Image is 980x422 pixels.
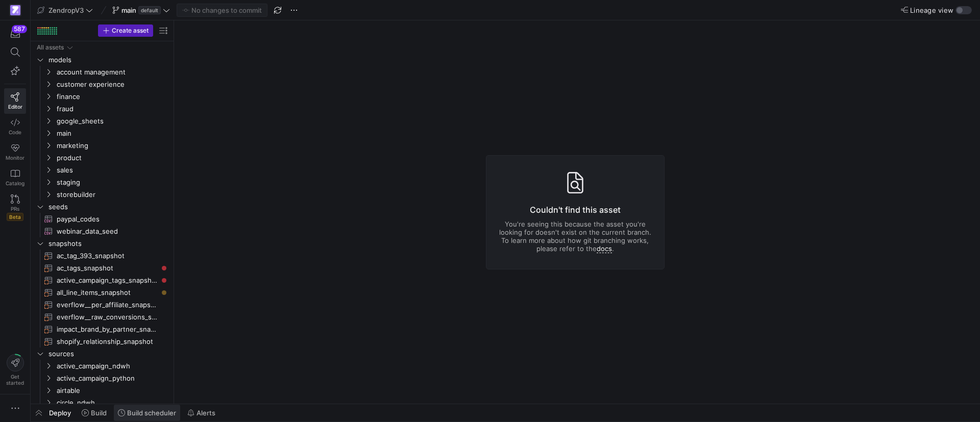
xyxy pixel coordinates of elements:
[35,90,169,103] div: Press SPACE to select this row.
[57,287,158,299] span: all_line_items_snapshot​​​​​​​
[35,347,169,360] div: Press SPACE to select this row.
[4,350,26,390] button: Getstarted
[35,66,169,78] div: Press SPACE to select this row.
[4,165,26,190] a: Catalog
[48,6,84,14] span: ZendropV3
[7,213,23,221] span: Beta
[110,4,173,17] button: maindefault
[57,91,168,103] span: finance
[35,311,169,323] div: Press SPACE to select this row.
[35,213,169,225] a: paypal_codes​​​​​​
[35,139,169,152] div: Press SPACE to select this row.
[12,25,27,33] div: 587
[35,164,169,176] div: Press SPACE to select this row.
[35,299,169,311] div: Press SPACE to select this row.
[35,78,169,90] div: Press SPACE to select this row.
[35,262,169,274] a: ac_tags_snapshot​​​​​​​
[48,201,168,213] span: seeds
[57,336,158,347] span: shopify_relationship_snapshot​​​​​​​
[57,275,158,286] span: active_campaign_tags_snapshot​​​​​​​
[77,404,111,421] button: Build
[35,396,169,409] div: Press SPACE to select this row.
[35,262,169,274] div: Press SPACE to select this row.
[35,213,169,225] div: Press SPACE to select this row.
[57,103,168,115] span: fraud
[6,374,24,386] span: Get started
[57,324,158,335] span: impact_brand_by_partner_snapshot​​​​​​​
[9,129,21,135] span: Code
[57,373,168,384] span: active_campaign_python
[48,348,168,360] span: sources
[57,226,158,237] span: webinar_data_seed​​​​​​
[35,299,169,311] a: everflow__per_affiliate_snapshot​​​​​​​
[98,24,153,37] button: Create asset
[4,2,26,19] a: https://storage.googleapis.com/y42-prod-data-exchange/images/qZXOSqkTtPuVcXVzF40oUlM07HVTwZXfPK0U...
[6,180,24,186] span: Catalog
[35,127,169,139] div: Press SPACE to select this row.
[35,201,169,213] div: Press SPACE to select this row.
[183,404,220,421] button: Alerts
[57,140,168,152] span: marketing
[57,299,158,311] span: everflow__per_affiliate_snapshot​​​​​​​
[35,115,169,127] div: Press SPACE to select this row.
[35,237,169,250] div: Press SPACE to select this row.
[35,286,169,299] a: all_line_items_snapshot​​​​​​​
[35,41,169,54] div: Press SPACE to select this row.
[57,385,168,396] span: airtable
[121,6,136,14] span: main
[4,190,26,225] a: PRsBeta
[8,104,22,110] span: Editor
[57,128,168,139] span: main
[35,274,169,286] a: active_campaign_tags_snapshot​​​​​​​
[4,24,26,43] button: 587
[57,311,158,323] span: everflow__raw_conversions_snapshot​​​​​​​
[35,152,169,164] div: Press SPACE to select this row.
[197,409,215,417] span: Alerts
[35,335,169,347] div: Press SPACE to select this row.
[57,79,168,90] span: customer experience
[35,323,169,335] a: impact_brand_by_partner_snapshot​​​​​​​
[35,4,95,17] button: ZendropV3
[499,220,652,253] p: You're seeing this because the asset you're looking for doesn't exist on the current branch. To l...
[112,27,149,34] span: Create asset
[57,213,158,225] span: paypal_codes​​​​​​
[35,250,169,262] div: Press SPACE to select this row.
[57,262,158,274] span: ac_tags_snapshot​​​​​​​
[35,225,169,237] a: webinar_data_seed​​​​​​
[57,250,158,262] span: ac_tag_393_snapshot​​​​​​​
[35,323,169,335] div: Press SPACE to select this row.
[910,6,953,14] span: Lineage view
[35,188,169,201] div: Press SPACE to select this row.
[35,335,169,347] a: shopify_relationship_snapshot​​​​​​​
[35,311,169,323] a: everflow__raw_conversions_snapshot​​​​​​​
[57,115,168,127] span: google_sheets
[6,155,24,161] span: Monitor
[138,6,161,14] span: default
[91,409,107,417] span: Build
[48,238,168,250] span: snapshots
[4,114,26,139] a: Code
[35,286,169,299] div: Press SPACE to select this row.
[57,164,168,176] span: sales
[597,244,612,253] a: docs
[4,139,26,165] a: Monitor
[35,372,169,384] div: Press SPACE to select this row.
[57,397,168,409] span: circle_ndwh
[57,152,168,164] span: product
[10,5,20,15] img: https://storage.googleapis.com/y42-prod-data-exchange/images/qZXOSqkTtPuVcXVzF40oUlM07HVTwZXfPK0U...
[48,54,168,66] span: models
[35,54,169,66] div: Press SPACE to select this row.
[49,409,71,417] span: Deploy
[113,404,181,421] button: Build scheduler
[4,88,26,114] a: Editor
[35,250,169,262] a: ac_tag_393_snapshot​​​​​​​
[35,360,169,372] div: Press SPACE to select this row.
[499,204,652,216] h3: Couldn't find this asset
[57,189,168,201] span: storebuilder
[127,409,176,417] span: Build scheduler
[35,274,169,286] div: Press SPACE to select this row.
[57,360,168,372] span: active_campaign_ndwh
[11,206,19,212] span: PRs
[35,176,169,188] div: Press SPACE to select this row.
[35,225,169,237] div: Press SPACE to select this row.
